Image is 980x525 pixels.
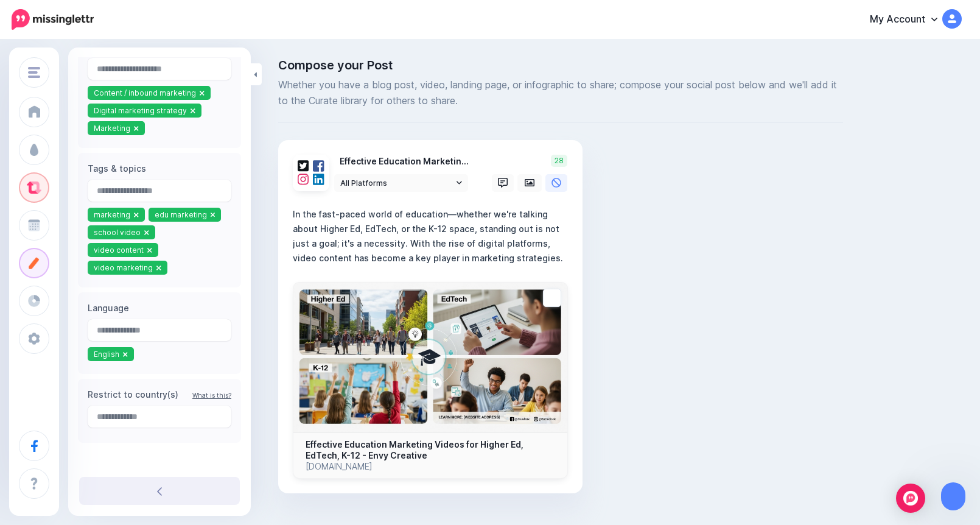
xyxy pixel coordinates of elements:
img: menu.png [28,67,40,78]
textarea: To enrich screen reader interactions, please activate Accessibility in Grammarly extension settings [293,207,573,266]
span: All Platforms [340,177,453,189]
span: Whether you have a blog post, video, landing page, or infographic to share; compose your social p... [278,77,843,109]
span: marketing [94,210,130,219]
label: Restrict to country(s) [88,387,231,402]
span: Digital marketing strategy [94,106,187,115]
p: Effective Education Marketing Videos for Higher Ed, EdTech, K-12 [334,155,469,169]
span: video content [94,245,144,255]
a: What is this? [192,392,231,399]
b: Effective Education Marketing Videos for Higher Ed, EdTech, K-12 - Envy Creative [306,439,523,460]
a: My Account [858,5,962,35]
span: 28 [551,155,567,167]
span: video marketing [94,263,153,272]
span: English [94,350,119,359]
span: Content / inbound marketing [94,88,196,97]
div: In the fast-paced world of education—whether we're talking about Higher Ed, EdTech, or the K-12 s... [293,207,573,266]
span: Compose your Post [278,59,843,71]
p: [DOMAIN_NAME] [306,461,555,472]
img: Effective Education Marketing Videos for Higher Ed, EdTech, K-12 - Envy Creative [293,283,567,432]
div: Open Intercom Messenger [896,484,925,513]
label: Tags & topics [88,161,231,176]
img: Missinglettr [12,9,94,30]
span: Marketing [94,124,130,133]
a: All Platforms [334,174,468,192]
span: edu marketing [155,210,207,219]
span: school video [94,228,141,237]
label: Language [88,301,231,315]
